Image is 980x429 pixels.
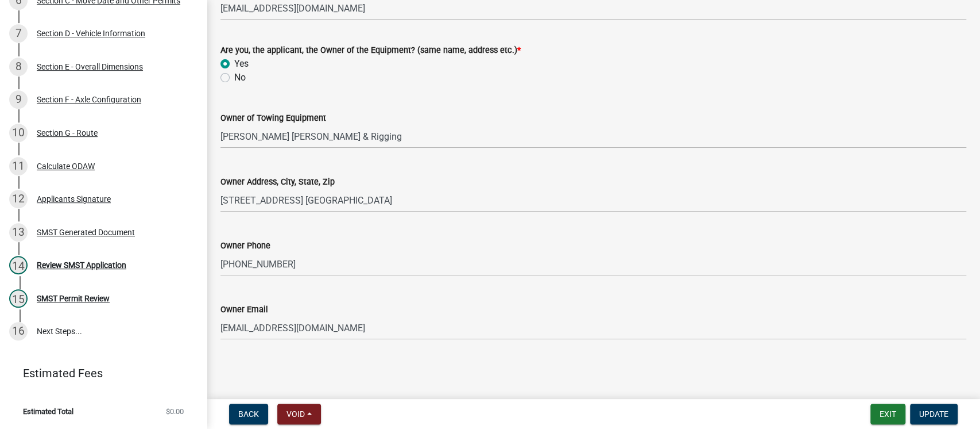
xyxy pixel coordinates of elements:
[9,124,28,142] div: 10
[9,289,28,308] div: 15
[9,256,28,274] div: 14
[9,362,188,385] a: Estimated Fees
[220,242,270,250] label: Owner Phone
[37,162,95,170] div: Calculate ODAW
[910,404,958,424] button: Update
[37,294,110,302] div: SMST Permit Review
[229,404,268,424] button: Back
[37,95,141,104] div: Section F - Axle Configuration
[9,157,28,175] div: 11
[286,409,305,419] span: Void
[9,322,28,340] div: 16
[234,57,249,71] label: Yes
[220,306,268,314] label: Owner Email
[9,190,28,208] div: 12
[9,90,28,109] div: 9
[9,58,28,76] div: 8
[37,29,145,37] div: Section D - Vehicle Information
[220,47,521,55] label: Are you, the applicant, the Owner of the Equipment? (same name, address etc.)
[23,408,73,415] span: Estimated Total
[9,223,28,242] div: 13
[37,261,126,269] div: Review SMST Application
[238,409,259,419] span: Back
[37,228,135,236] div: SMST Generated Document
[220,114,326,122] label: Owner of Towing Equipment
[37,195,111,203] div: Applicants Signature
[9,24,28,43] div: 7
[220,178,335,186] label: Owner Address, City, State, Zip
[919,409,948,419] span: Update
[166,408,184,415] span: $0.00
[37,63,143,71] div: Section E - Overall Dimensions
[234,71,246,85] label: No
[277,404,321,424] button: Void
[37,129,98,137] div: Section G - Route
[870,404,905,424] button: Exit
